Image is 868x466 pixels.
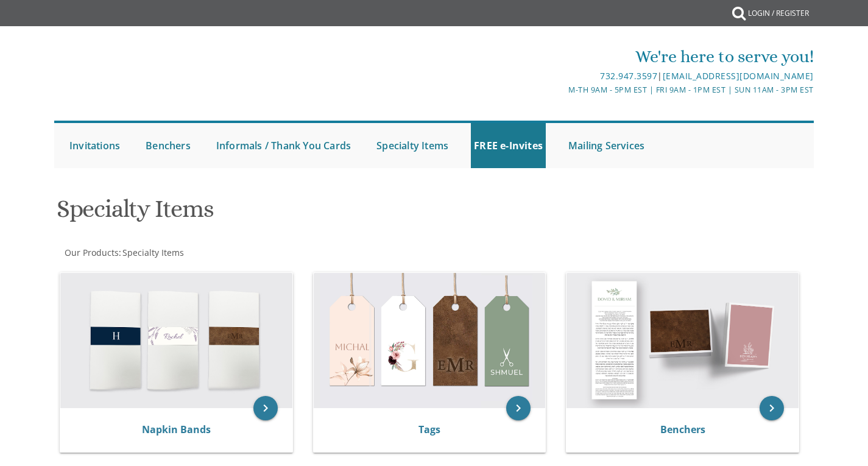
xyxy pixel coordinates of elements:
[308,83,814,96] div: M-Th 9am - 5pm EST | Fri 9am - 1pm EST | Sun 11am - 3pm EST
[253,396,278,420] a: keyboard_arrow_right
[143,123,194,168] a: Benchers
[314,273,546,408] img: Tags
[506,396,531,420] a: keyboard_arrow_right
[600,70,657,82] a: 732.947.3597
[213,123,354,168] a: Informals / Thank You Cards
[373,123,451,168] a: Specialty Items
[566,273,799,408] img: Benchers
[57,196,554,231] h1: Specialty Items
[663,70,814,82] a: [EMAIL_ADDRESS][DOMAIN_NAME]
[60,273,292,408] img: Napkin Bands
[418,423,440,436] a: Tags
[565,123,647,168] a: Mailing Services
[308,69,814,83] div: |
[66,123,123,168] a: Invitations
[308,44,814,69] div: We're here to serve you!
[660,423,705,436] a: Benchers
[142,423,211,436] a: Napkin Bands
[760,396,784,420] a: keyboard_arrow_right
[54,247,434,259] div: :
[63,247,119,258] a: Our Products
[122,247,184,258] span: Specialty Items
[471,123,546,168] a: FREE e-Invites
[121,247,184,258] a: Specialty Items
